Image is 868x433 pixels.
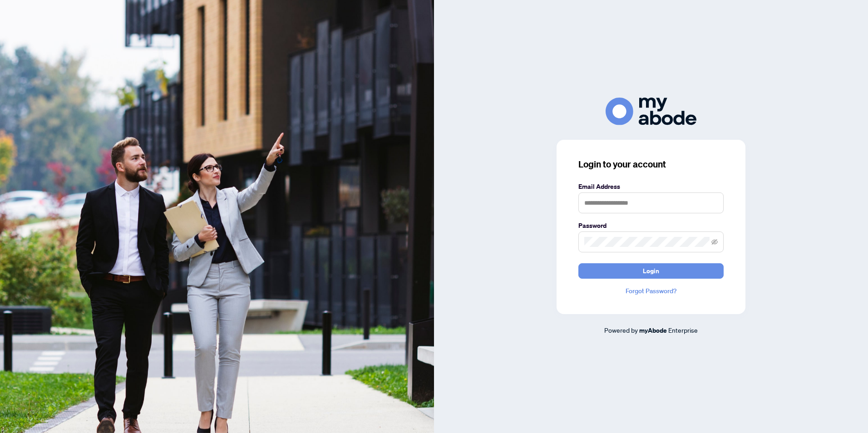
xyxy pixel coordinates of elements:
label: Email Address [578,182,724,192]
img: ma-logo [606,98,696,125]
a: myAbode [639,325,667,335]
button: Login [578,263,724,279]
h3: Login to your account [578,158,724,171]
span: Enterprise [668,326,698,334]
label: Password [578,221,724,231]
span: eye-invisible [711,239,718,245]
span: Powered by [604,326,638,334]
span: Login [643,264,659,278]
a: Forgot Password? [578,286,724,296]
